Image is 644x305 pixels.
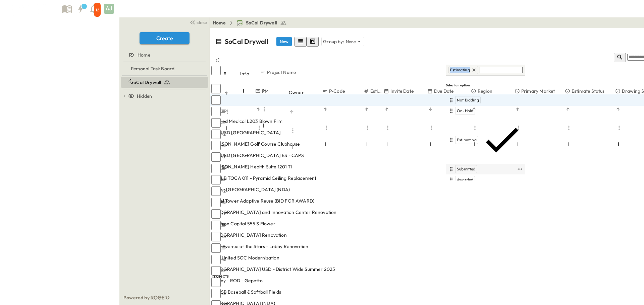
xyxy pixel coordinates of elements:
[457,108,473,113] span: On-Hold
[138,52,150,58] span: Home
[211,141,221,150] input: Select row
[211,175,316,181] span: CSULB TOCA 011 - Pyramid Ceiling Replacement
[211,66,221,75] input: Select all rows
[457,97,479,103] span: Not Bidding
[447,107,524,115] div: On-Hold
[346,38,356,45] p: None
[211,220,275,227] span: Oaktree Capital 555 S Flower
[121,50,207,60] a: Home
[131,65,174,72] span: Personal Task Board
[140,32,190,44] button: Create
[213,19,226,26] a: Home
[447,176,524,184] div: Awarded
[246,19,277,26] span: SoCal Drywall
[131,79,161,86] span: SoCal Drywall
[211,289,281,295] span: CSUSB Baseball & Softball Fields
[211,175,221,184] input: Select row
[447,96,524,104] div: Not Bidding
[211,198,221,207] input: Select row
[211,129,281,136] span: SBCUSD [GEOGRAPHIC_DATA]
[307,37,319,47] button: kanban view
[187,17,208,27] button: close
[137,93,152,99] span: Hidden
[211,243,221,253] input: Select row
[223,64,240,83] div: #
[211,278,221,287] input: Select row
[211,243,308,250] span: 1999 Avenue of the Stars - Lobby Renovation
[211,209,221,219] input: Select row
[211,266,221,276] input: Select row
[96,7,99,13] p: 12
[276,37,292,46] button: New
[211,163,292,170] span: [PERSON_NAME] Health Suite 1201 TI
[447,165,516,173] div: Submitted
[213,19,291,26] nav: breadcrumbs
[119,290,210,305] div: Powered by
[457,166,476,172] span: Submitted
[211,266,351,279] span: [GEOGRAPHIC_DATA] USD - District Wide Summer 2025 Projects
[240,64,260,83] div: Info
[121,63,208,74] div: Personal Task Boardtest
[236,19,287,26] a: SoCal Drywall
[447,118,524,162] div: Estimating
[121,77,208,88] div: SoCal Drywalltest
[211,232,287,238] span: [GEOGRAPHIC_DATA] Renovation
[211,254,279,261] span: LAX United SOC Modernization
[446,83,525,87] h6: Select an option
[211,141,300,147] span: [PERSON_NAME] Golf Course Clubhouse
[211,221,221,230] input: Select row
[197,19,207,26] span: close
[267,69,296,76] p: Project Name
[294,37,319,47] div: table view
[211,186,221,196] input: Select row
[8,2,60,16] img: 6c363589ada0b36f064d841b69d3a419a338230e66bb0a533688fa5cc3e9e735.png
[211,198,314,204] span: Angel Tower Adaptive Reuse (BID FOR AWARD)
[457,177,473,182] span: Awarded
[323,38,344,45] p: Group by:
[211,84,221,93] input: Select row
[211,107,221,116] input: Select row
[103,3,115,14] button: AJ
[211,118,282,125] span: Applied Medical L203 Blown Film
[211,152,221,162] input: Select row
[211,95,221,105] input: Select row
[450,67,470,73] span: Estimating
[211,130,221,139] input: Select row
[211,277,263,284] span: Disney - ROD - Gepetto
[211,152,304,159] span: SBCUSD [GEOGRAPHIC_DATA] ES - CAPS
[211,232,221,241] input: Select row
[211,255,221,264] input: Select row
[225,37,268,46] p: SoCal Drywall
[211,118,221,128] input: Select row
[211,186,290,193] span: Celine [GEOGRAPHIC_DATA] (NDA)
[457,137,477,143] span: Estimating
[294,37,307,47] button: row view
[121,78,207,87] a: SoCal Drywall
[211,289,221,298] input: Select row
[83,13,86,18] h6: 4
[211,209,337,216] span: [GEOGRAPHIC_DATA] and Innovation Center Renovation
[74,3,87,15] button: 4
[211,164,221,173] input: Select row
[121,64,207,73] a: Personal Task Board
[104,4,114,14] div: AJ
